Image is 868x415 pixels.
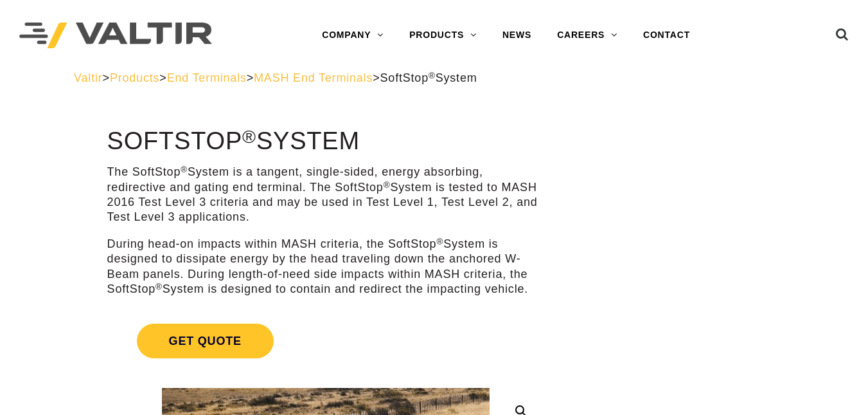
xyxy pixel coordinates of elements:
a: Products [110,71,159,84]
a: COMPANY [309,23,396,48]
span: SoftStop System [380,71,477,84]
a: MASH End Terminals [254,71,373,84]
span: Get Quote [137,324,274,358]
sup: ® [429,71,436,80]
a: End Terminals [167,71,247,84]
div: > > > > [74,71,794,86]
sup: ® [181,165,188,174]
a: CAREERS [544,23,630,48]
p: The SoftStop System is a tangent, single-sided, energy absorbing, redirective and gating end term... [107,165,544,225]
sup: ® [242,126,256,147]
a: CONTACT [630,23,703,48]
a: Get Quote [107,308,544,374]
p: During head-on impacts within MASH criteria, the SoftStop System is designed to dissipate energy ... [107,237,544,297]
sup: ® [384,180,391,190]
a: Valtir [74,71,102,84]
img: Valtir [19,23,212,49]
a: NEWS [490,23,544,48]
h1: SoftStop System [107,128,544,155]
sup: ® [436,237,443,246]
sup: ® [155,282,163,291]
a: PRODUCTS [396,23,490,48]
